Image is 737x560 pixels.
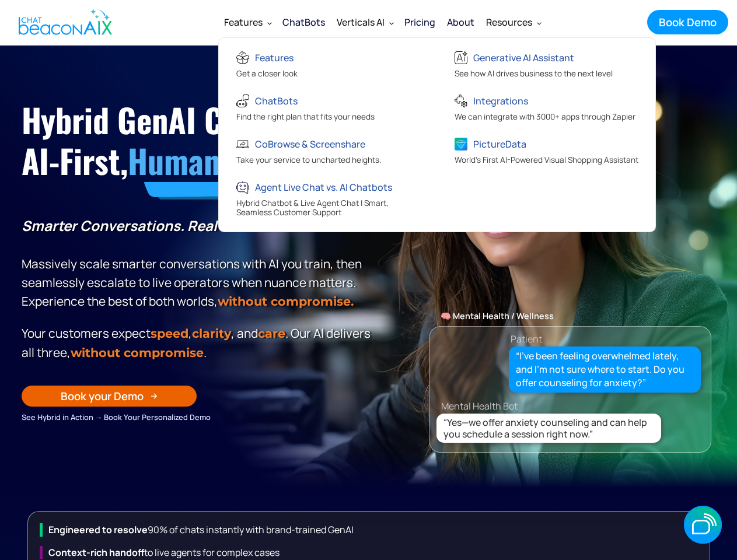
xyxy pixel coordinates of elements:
[331,8,399,36] div: Verticals AI
[225,43,431,86] a: FeaturesGet a closer look
[255,92,298,108] div: ChatBots
[255,135,365,152] div: CoBrowse & Screenshare
[71,345,204,360] span: without compromise
[443,416,659,440] div: “Yes—we offer anxiety counseling and can help you schedule a session right now.”
[61,388,144,404] div: Book your Demo
[443,129,649,173] a: PictureDataWorld's First AI-Powered Visual Shopping Assistant
[443,43,649,86] a: Generative AI AssistantSee how AI drives business to the next level
[236,111,375,124] div: Find the right plan that fits your needs
[455,111,635,124] div: We can integrate with 3000+ apps through Zapier
[258,326,285,341] span: care
[224,14,263,30] div: Features
[486,14,532,30] div: Resources
[441,398,722,414] div: Mental Health Bot
[267,20,272,25] img: Dropdown
[192,326,231,341] span: clarity
[22,216,375,311] p: Massively scale smarter conversations with AI you train, then seamlessly escalate to live operato...
[473,135,526,152] div: PictureData
[9,2,118,43] a: home
[22,411,375,423] div: See Hybrid in Action → Book Your Personalized Demo
[218,8,277,36] div: Features
[255,49,294,65] div: Features
[282,14,325,30] div: ChatBots
[404,14,435,30] div: Pricing
[447,14,474,30] div: About
[225,129,431,173] a: CoBrowse & ScreenshareTake your service to uncharted heights.
[225,173,431,225] a: Agent Live Chat vs. AI ChatbotsHybrid Chatbot & Live Agent Chat | Smart, Seamless Customer Support
[40,523,704,536] div: 90% of chats instantly with brand-trained GenAI
[22,99,375,181] h1: Hybrid GenAI Chat, AI-First,
[277,7,331,37] a: ChatBots
[236,68,298,80] div: Get a closer look
[473,92,528,108] div: Integrations
[236,198,422,219] div: Hybrid Chatbot & Live Agent Chat | Smart, Seamless Customer Support
[22,324,375,362] p: Your customers expect , , and . Our Al delivers all three, .
[647,10,728,34] a: Book Demo
[48,523,148,536] strong: Engineered to resolve
[537,20,542,25] img: Dropdown
[151,393,158,400] img: Arrow
[151,326,188,341] strong: speed
[473,49,574,65] div: Generative AI Assistant
[516,349,694,390] div: “I’ve been feeling overwhelmed lately, and I’m not sure where to start. Do you offer counseling f...
[511,331,542,347] div: Patient
[399,7,441,37] a: Pricing
[480,8,546,36] div: Resources
[218,294,354,309] strong: without compromise.
[22,386,197,407] a: Book your Demo
[455,68,613,80] div: See how AI drives business to the next level
[429,308,711,324] div: 🧠 Mental Health / Wellness
[455,154,638,164] span: World's First AI-Powered Visual Shopping Assistant
[337,14,385,30] div: Verticals AI
[22,216,275,235] strong: Smarter Conversations. Real Results.
[443,86,649,129] a: IntegrationsWe can integrate with 3000+ apps through Zapier
[255,178,392,195] div: Agent Live Chat vs. AI Chatbots
[441,7,480,37] a: About
[40,546,704,559] div: to live agents for complex cases
[389,20,394,25] img: Dropdown
[236,155,381,167] div: Take your service to uncharted heights.
[48,546,144,559] strong: Context-rich handoff
[659,15,717,30] div: Book Demo
[218,37,656,232] nav: Features
[128,136,310,184] span: Human-Ready
[225,86,431,129] a: ChatBotsFind the right plan that fits your needs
